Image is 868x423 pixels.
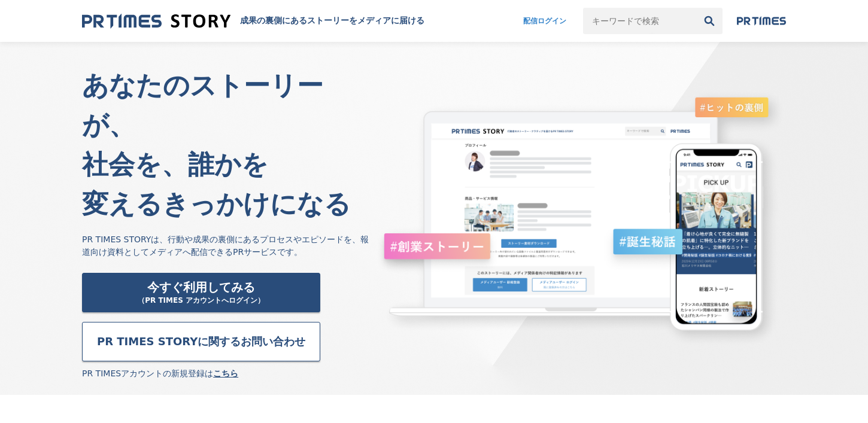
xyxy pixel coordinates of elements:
[82,366,238,381] p: PR TIMESアカウントの新規登録は
[82,13,424,29] a: 成果の裏側にあるストーリーをメディアに届ける 成果の裏側にあるストーリーをメディアに届ける
[511,8,578,34] a: 配信ログイン
[737,16,786,26] img: prtimes
[82,13,230,29] img: 成果の裏側にあるストーリーをメディアに届ける
[696,8,723,34] button: 検索
[583,8,696,34] input: キーワードで検索
[213,369,238,378] a: こちら
[375,89,786,349] img: story-top
[82,233,375,258] p: PR TIMES STORYは、行動や成果の裏側にあるプロセスやエピソードを、報道向け資料としてメディアへ配信できるPRサービスです。
[82,273,320,312] a: 今すぐ利用してみる（PR TIMES アカウントへログイン）
[138,296,265,306] span: （PR TIMES アカウントへログイン）
[240,16,424,26] h1: 成果の裏側にあるストーリーをメディアに届ける
[82,322,320,361] a: PR TIMES STORYに関するお問い合わせ
[82,66,375,224] h3: あなたのストーリーが、 社会を、誰かを 変えるきっかけになる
